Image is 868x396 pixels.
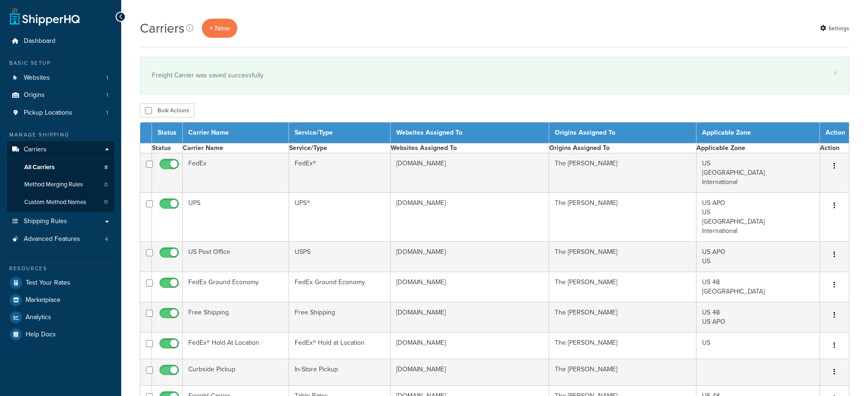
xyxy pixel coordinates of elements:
a: + New [202,19,237,38]
th: Applicable Zone [696,143,820,153]
a: Origins 1 [7,87,114,104]
span: 1 [106,74,108,82]
span: 4 [105,235,108,243]
li: Custom Method Names [7,194,114,211]
td: FedEx Ground Economy [289,272,391,302]
th: Status [152,123,183,143]
td: [DOMAIN_NAME] [391,359,549,386]
th: Applicable Zone [696,123,820,143]
li: Websites [7,69,114,87]
li: Method Merging Rules [7,176,114,193]
td: [DOMAIN_NAME] [391,242,549,272]
span: 0 [104,181,108,189]
span: Advanced Features [24,235,80,243]
span: 8 [104,164,108,171]
span: All Carriers [24,164,55,171]
td: [DOMAIN_NAME] [391,272,549,302]
td: [DOMAIN_NAME] [391,193,549,242]
td: [DOMAIN_NAME] [391,153,549,193]
div: Manage Shipping [7,131,114,139]
td: US 48 [GEOGRAPHIC_DATA] [696,272,820,302]
span: Analytics [26,314,51,321]
span: Custom Method Names [24,198,86,206]
div: Freight Carrier was saved successfully [152,69,837,82]
li: Origins [7,87,114,104]
a: Custom Method Names 11 [7,194,114,211]
td: FedEx [183,153,289,193]
button: Bulk Actions [140,103,194,117]
a: Help Docs [7,326,114,343]
a: Advanced Features 4 [7,231,114,248]
td: US [696,333,820,359]
td: The [PERSON_NAME] [549,153,696,193]
a: Method Merging Rules 0 [7,176,114,193]
td: The [PERSON_NAME] [549,272,696,302]
th: Carrier Name [183,143,289,153]
td: The [PERSON_NAME] [549,193,696,242]
td: In-Store Pickup [289,359,391,386]
a: Pickup Locations 1 [7,104,114,122]
td: US 48 US APO [696,302,820,333]
th: Origins Assigned To [549,123,696,143]
th: Action [820,123,849,143]
div: Basic Setup [7,59,114,67]
a: Dashboard [7,33,114,50]
td: Free Shipping [183,302,289,333]
td: Curbside Pickup [183,359,289,386]
th: Origins Assigned To [549,143,696,153]
li: Advanced Features [7,231,114,248]
td: The [PERSON_NAME] [549,359,696,386]
td: USPS [289,242,391,272]
td: UPS [183,193,289,242]
th: Websites Assigned To [391,143,549,153]
td: US APO US [GEOGRAPHIC_DATA] International [696,193,820,242]
a: All Carriers 8 [7,159,114,176]
a: × [834,69,837,76]
h1: Carriers [140,19,185,37]
span: 1 [106,109,108,117]
span: Websites [24,74,50,82]
td: UPS® [289,193,391,242]
span: Shipping Rules [24,218,67,225]
th: Status [152,143,183,153]
td: FedEx® Hold at Location [289,333,391,359]
a: Shipping Rules [7,213,114,230]
th: Websites Assigned To [391,123,549,143]
th: Carrier Name [183,123,289,143]
td: [DOMAIN_NAME] [391,302,549,333]
td: FedEx® Hold At Location [183,333,289,359]
li: Carriers [7,141,114,212]
li: Pickup Locations [7,104,114,122]
span: Marketplace [26,296,61,304]
a: Analytics [7,309,114,326]
div: Resources [7,265,114,273]
td: FedEx® [289,153,391,193]
td: The [PERSON_NAME] [549,242,696,272]
a: ShipperHQ Home [10,7,80,26]
td: Free Shipping [289,302,391,333]
a: Marketplace [7,292,114,308]
span: Test Your Rates [26,279,70,287]
th: Service/Type [289,143,391,153]
span: Pickup Locations [24,109,72,117]
th: Service/Type [289,123,391,143]
span: 1 [106,91,108,99]
span: 11 [104,198,108,206]
a: Test Your Rates [7,274,114,291]
td: US [GEOGRAPHIC_DATA] International [696,153,820,193]
span: Dashboard [24,37,55,45]
a: Carriers [7,141,114,158]
li: All Carriers [7,159,114,176]
th: Action [820,143,849,153]
span: Method Merging Rules [24,181,83,189]
td: US Post Office [183,242,289,272]
a: Websites 1 [7,69,114,87]
span: Carriers [24,146,47,154]
td: The [PERSON_NAME] [549,333,696,359]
